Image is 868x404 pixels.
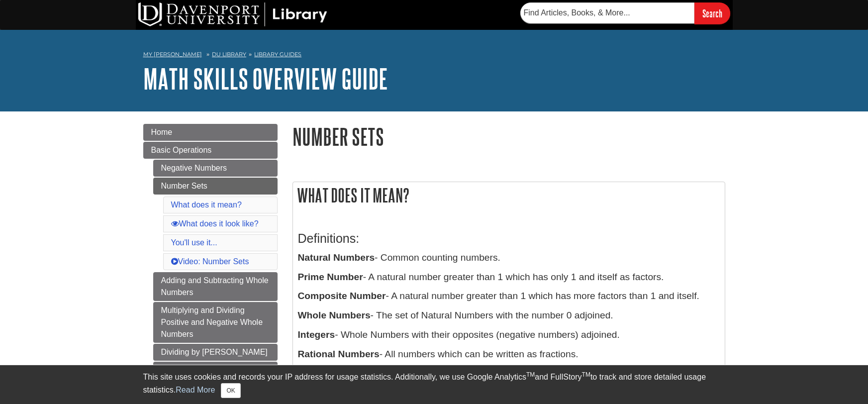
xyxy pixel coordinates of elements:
div: This site uses cookies and records your IP address for usage statistics. Additionally, we use Goo... [143,371,725,398]
h1: Number Sets [292,124,725,149]
p: - A natural number greater than 1 which has more factors than 1 and itself. [298,289,720,303]
p: - All numbers which can be written as fractions. [298,347,720,362]
img: DU Library [138,2,327,26]
span: Home [151,128,173,136]
p: - A natural number greater than 1 which has only 1 and itself as factors. [298,270,720,285]
a: Library Guides [254,51,301,58]
p: - Whole Numbers with their opposites (negative numbers) adjoined. [298,328,720,342]
sup: TM [582,371,590,378]
form: Searches DU Library's articles, books, and more [520,2,730,24]
b: Composite Number [298,291,386,301]
a: My [PERSON_NAME] [143,50,202,59]
a: What does it mean? [171,201,242,209]
b: Rational Numbers [298,349,380,359]
b: Whole Numbers [298,310,371,320]
input: Search [694,2,730,24]
a: Adding Integers with Different Signs [153,362,278,391]
a: Math Skills Overview Guide [143,63,388,94]
nav: breadcrumb [143,48,725,64]
a: Dividing by [PERSON_NAME] [153,344,278,361]
a: Multiplying and Dividing Positive and Negative Whole Numbers [153,302,278,343]
button: Close [221,383,240,398]
b: Prime Number [298,272,363,282]
p: - The set of Natural Numbers with the number 0 adjoined. [298,308,720,323]
b: Natural Numbers [298,252,375,263]
a: DU Library [212,51,246,58]
a: Adding and Subtracting Whole Numbers [153,272,278,301]
input: Find Articles, Books, & More... [520,2,694,23]
a: Video: Number Sets [171,257,249,266]
a: What does it look like? [171,219,259,228]
b: Integers [298,329,335,340]
p: - Common counting numbers. [298,251,720,265]
a: Negative Numbers [153,160,278,177]
sup: TM [526,371,535,378]
a: Basic Operations [143,142,278,159]
span: Basic Operations [151,146,212,154]
h2: What does it mean? [293,182,725,208]
a: Read More [176,386,215,394]
a: You'll use it... [171,238,217,247]
h3: Definitions: [298,231,720,246]
a: Number Sets [153,178,278,195]
a: Home [143,124,278,141]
